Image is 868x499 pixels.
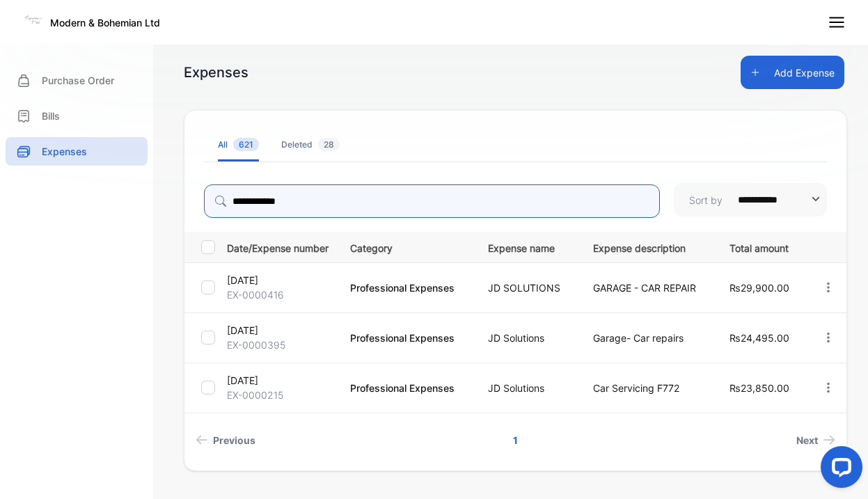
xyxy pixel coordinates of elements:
a: Next page [791,427,841,453]
p: [DATE] [227,323,333,338]
p: EX-0000416 [227,287,333,302]
p: [DATE] [227,373,333,388]
span: 621 [233,138,259,151]
p: [DATE] [227,273,333,287]
p: Professional Expenses [350,280,459,295]
p: JD Solutions [488,331,565,345]
p: Expenses [42,144,87,159]
p: Sort by [689,193,723,207]
p: Car Servicing F772 [593,381,701,395]
div: All [218,138,259,151]
button: Add Expense [741,56,844,89]
p: Category [350,238,459,255]
p: GARAGE - CAR REPAIR [593,280,701,295]
iframe: LiveChat chat widget [810,441,868,499]
div: Deleted [281,138,340,151]
p: EX-0000395 [227,338,333,352]
p: Date/Expense number [227,238,333,255]
ul: Pagination [184,427,846,453]
p: Modern & Bohemian Ltd [50,15,160,30]
p: Purchase Order [42,73,114,88]
div: Expenses [184,62,248,83]
span: Previous [213,433,255,447]
span: ₨29,900.00 [729,282,789,294]
span: Next [796,433,818,447]
button: Sort by [674,183,827,216]
a: Expenses [6,137,148,166]
p: Expense name [488,238,565,255]
span: 28 [318,138,340,151]
p: Garage- Car repairs [593,331,701,345]
a: Purchase Order [6,66,148,95]
p: JD SOLUTIONS [488,280,565,295]
p: Professional Expenses [350,331,459,345]
a: Bills [6,102,148,130]
a: Previous page [190,427,261,453]
p: JD Solutions [488,381,565,395]
a: Page 1 is your current page [496,427,535,453]
span: ₨24,495.00 [729,332,789,344]
p: Bills [42,109,60,123]
span: ₨23,850.00 [729,382,789,394]
p: Expense description [593,238,701,255]
img: Logo [22,10,43,31]
p: Total amount [729,238,793,255]
p: Professional Expenses [350,381,459,395]
p: EX-0000215 [227,388,333,402]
